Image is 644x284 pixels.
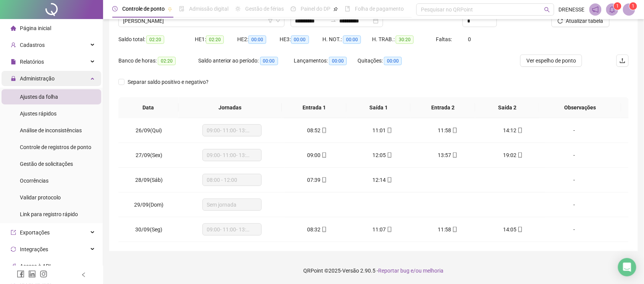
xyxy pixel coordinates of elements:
span: Cadastros [20,42,45,48]
span: instagram [40,270,47,278]
span: 28/09(Sáb) [135,177,163,183]
span: mobile [517,152,523,158]
span: mobile [321,152,327,158]
span: mobile [321,227,327,232]
span: mobile [386,227,392,232]
span: Análise de inconsistências [20,127,82,133]
span: 08:00 - 12:00 [207,174,257,186]
span: Integrações [20,246,48,252]
span: mobile [321,128,327,133]
th: Saída 2 [475,97,540,118]
span: left [81,272,86,278]
span: 11:07 [373,226,386,233]
span: mobile [517,227,523,232]
footer: QRPoint © 2025 - 2.90.5 - [103,257,644,284]
span: 02:20 [158,57,176,65]
span: 11:58 [438,127,451,133]
span: - [574,177,575,183]
span: 02:20 [206,35,224,44]
span: notification [592,6,599,13]
span: 09:00- 11:00- 13:00- 19:00 [207,149,257,161]
span: search [544,7,550,13]
span: Sem jornada [207,199,257,210]
span: upload [620,58,626,64]
span: Admissão digital [189,6,228,12]
span: Acesso à API [20,263,51,269]
span: - [574,226,575,233]
sup: Atualize o seu contato no menu Meus Dados [629,2,637,10]
span: Observações [545,103,615,112]
span: 00:00 [343,35,361,44]
span: Controle de ponto [122,6,165,12]
span: 12:14 [373,177,386,183]
span: Ocorrências [20,178,49,184]
span: 09:00- 11:00- 13:00- 19:00 [207,125,257,136]
div: Quitações: [358,56,421,65]
span: mobile [386,152,392,158]
span: facebook [17,270,24,278]
span: Ver espelho de ponto [526,56,576,65]
span: file [11,59,16,64]
span: Administração [20,75,55,82]
span: sync [11,247,16,252]
span: 08:52 [307,127,321,133]
span: file-done [179,6,184,11]
div: HE 2: [237,35,280,44]
span: 00:00 [260,57,278,65]
th: Entrada 1 [282,97,346,118]
span: Atualizar tabela [566,17,604,25]
span: 00:00 [384,57,402,65]
div: HE 1: [195,35,237,44]
span: Faltas: [436,36,453,42]
span: mobile [321,177,327,183]
span: 30/09(Seg) [135,226,162,233]
span: 26/09(Qui) [136,127,162,133]
span: filter [268,19,273,23]
span: 09:00- 11:00- 13:00- 19:00 [207,224,257,235]
th: Observações [539,97,621,118]
div: HE 3: [280,35,322,44]
span: 30:20 [396,35,414,44]
th: Jornadas [178,97,282,118]
span: 1 [616,3,619,9]
span: 08:32 [307,226,321,233]
span: 00:00 [248,35,266,44]
span: book [345,6,350,11]
span: pushpin [168,7,172,11]
span: mobile [451,152,458,158]
span: Ajustes rápidos [20,111,57,117]
span: Link para registro rápido [20,211,78,217]
th: Entrada 2 [411,97,475,118]
span: to [330,18,337,24]
span: sun [235,6,241,11]
span: 19:02 [503,152,517,158]
div: Saldo total: [118,35,195,44]
div: H. TRAB.: [372,35,436,44]
span: swap-right [330,18,337,24]
th: Data [118,97,178,118]
span: Gestão de solicitações [20,161,73,167]
span: Ajustes da folha [20,94,58,100]
span: - [574,152,575,158]
span: 00:00 [291,35,309,44]
span: 00:00 [329,57,347,65]
span: Relatórios [20,59,44,65]
th: Saída 1 [346,97,411,118]
div: Lançamentos: [294,56,358,65]
span: clock-circle [112,6,118,11]
span: - [574,127,575,133]
span: Exportações [20,229,50,236]
div: Open Intercom Messenger [618,258,636,276]
span: Página inicial [20,25,51,31]
span: linkedin [28,270,36,278]
span: 0 [468,36,471,42]
span: 09:00 [307,152,321,158]
span: 13:57 [438,152,451,158]
span: 12:05 [373,152,386,158]
span: - [574,202,575,208]
span: 07:39 [307,177,321,183]
span: reload [558,18,563,24]
span: 14:12 [503,127,517,133]
span: 27/09(Sex) [136,152,162,158]
span: home [11,26,16,31]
